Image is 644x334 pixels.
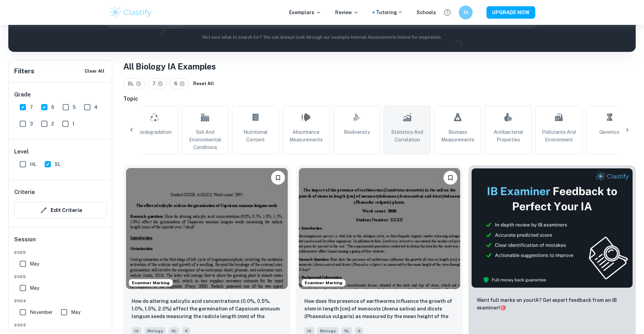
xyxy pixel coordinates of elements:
span: Biodiversity [344,128,370,136]
span: Genetics [599,128,619,136]
h6: Criteria [14,188,35,196]
span: 2026 [14,249,107,256]
span: Biomass Measurements [437,128,478,143]
p: How do altering salicylic acid concentrations (0.0%, 0.5%, 1.0%, 1.5%, 2.0%) affect the germinati... [132,297,282,321]
span: 7 [152,80,159,87]
p: Not sure what to search for? You can always look through our example Internal Assessments below f... [14,34,630,41]
button: Help and Feedback [441,7,453,18]
button: Clear All [83,66,106,76]
a: Tutoring [376,9,403,16]
button: Bookmark [271,171,285,185]
span: 6 [51,103,54,111]
span: 2024 [14,298,107,304]
span: Examiner Marking [302,280,345,286]
span: May [30,260,39,268]
img: Thumbnail [471,168,633,288]
img: Clastify logo [109,6,153,19]
div: SL [123,78,145,89]
span: May [71,308,80,316]
p: How does the presence of earthworms influence the growth of stem in length [cm] of monocots (Aven... [304,297,455,321]
img: Biology IA example thumbnail: How does the presence of earthworms infl [299,168,460,289]
span: Pollutants and Environment [538,128,579,143]
h1: All Biology IA Examples [123,60,636,73]
span: 4 [94,103,98,111]
span: 3 [30,120,33,128]
span: 🎯 [500,305,506,310]
span: 2025 [14,273,107,280]
h6: Level [14,148,107,156]
span: HL [30,160,36,168]
span: Examiner Marking [129,280,172,286]
h6: Session [14,235,107,249]
button: Edit Criteria [14,202,107,219]
button: Bookmark [444,171,457,185]
span: 1 [72,120,74,128]
span: Antibacterial Properties [488,128,529,143]
h6: Topic [123,95,636,103]
button: Reset All [191,78,216,89]
span: May [30,284,39,292]
span: 6 [174,80,180,87]
a: Schools [417,9,436,16]
span: 2023 [14,322,107,328]
span: Soil and Environmental Conditions [185,128,225,151]
img: Biology IA example thumbnail: How do altering salicylic acid concentra [126,168,288,289]
span: Biodegradation [137,128,172,136]
p: Exemplars [289,9,321,16]
p: Want full marks on your IA ? Get expert feedback from an IB examiner! [477,296,627,312]
div: 6 [170,78,189,89]
span: Nutritional Content [235,128,276,143]
span: SL [128,80,137,87]
span: Absorbance Measurements [286,128,327,143]
h6: ｱﾑ [462,9,470,16]
button: ｱﾑ [459,6,473,19]
p: Review [335,9,359,16]
span: 7 [30,103,33,111]
span: 2 [51,120,54,128]
h6: Grade [14,91,107,99]
h6: Filters [14,66,34,76]
span: Statistics and Correlation [387,128,428,143]
div: 7 [148,78,167,89]
span: November [30,308,53,316]
span: SL [55,160,61,168]
button: UPGRADE NOW [486,6,535,19]
span: 5 [73,103,76,111]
